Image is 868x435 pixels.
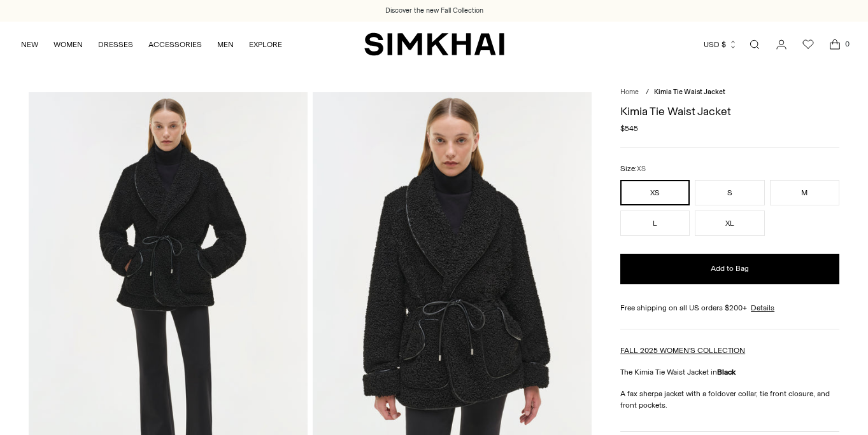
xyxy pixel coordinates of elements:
[704,31,737,59] button: USD $
[98,31,133,59] a: DRESSES
[620,163,646,175] label: Size:
[841,38,853,50] span: 0
[695,180,764,205] button: S
[620,88,639,96] a: Home
[620,180,690,205] button: XS
[21,31,38,59] a: NEW
[822,32,848,57] a: Open cart modal
[620,106,839,117] h1: Kimia Tie Waist Jacket
[620,388,839,411] p: A fax sherpa jacket with a foldover collar, tie front closure, and front pockets.
[620,87,839,98] nav: breadcrumbs
[769,32,794,57] a: Go to the account page
[637,165,646,173] span: XS
[364,32,504,57] a: SIMKHAI
[620,302,839,314] div: Free shipping on all US orders $200+
[695,211,764,236] button: XL
[770,180,839,205] button: M
[751,302,774,314] a: Details
[654,88,725,96] span: Kimia Tie Waist Jacket
[620,123,638,134] span: $545
[620,346,745,355] a: FALL 2025 WOMEN'S COLLECTION
[717,368,736,376] strong: Black
[646,87,649,98] div: /
[385,6,483,16] a: Discover the new Fall Collection
[249,31,282,59] a: EXPLORE
[711,263,749,274] span: Add to Bag
[620,254,839,284] button: Add to Bag
[620,366,839,378] p: The Kimia Tie Waist Jacket in
[742,32,767,57] a: Open search modal
[217,31,234,59] a: MEN
[620,211,690,236] button: L
[795,32,821,57] a: Wishlist
[148,31,202,59] a: ACCESSORIES
[53,31,83,59] a: WOMEN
